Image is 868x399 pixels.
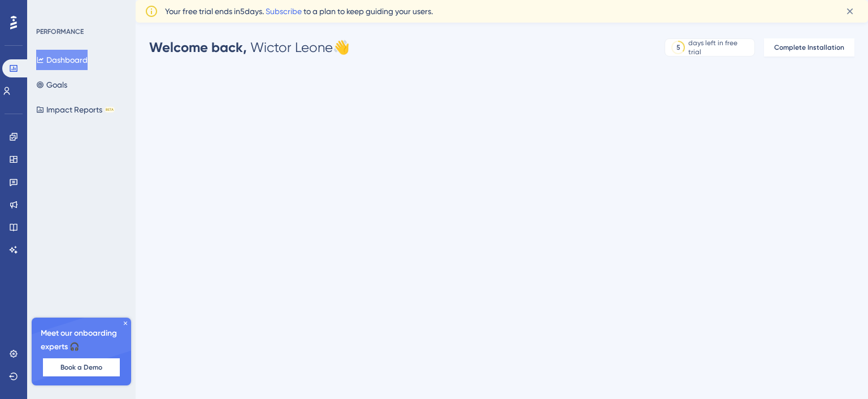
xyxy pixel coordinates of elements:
[36,27,84,36] div: PERFORMANCE
[764,38,854,57] button: Complete Installation
[165,5,433,18] span: Your free trial ends in 5 days. to a plan to keep guiding your users.
[43,358,120,376] button: Book a Demo
[105,107,115,112] div: BETA
[41,327,122,354] span: Meet our onboarding experts 🎧
[149,38,350,57] div: Wictor Leone 👋
[676,43,680,52] div: 5
[774,43,844,52] span: Complete Installation
[36,75,67,95] button: Goals
[36,99,115,120] button: Impact ReportsBETA
[266,7,302,16] a: Subscribe
[36,50,88,70] button: Dashboard
[688,38,751,57] div: days left in free trial
[60,363,102,372] span: Book a Demo
[149,39,247,55] span: Welcome back,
